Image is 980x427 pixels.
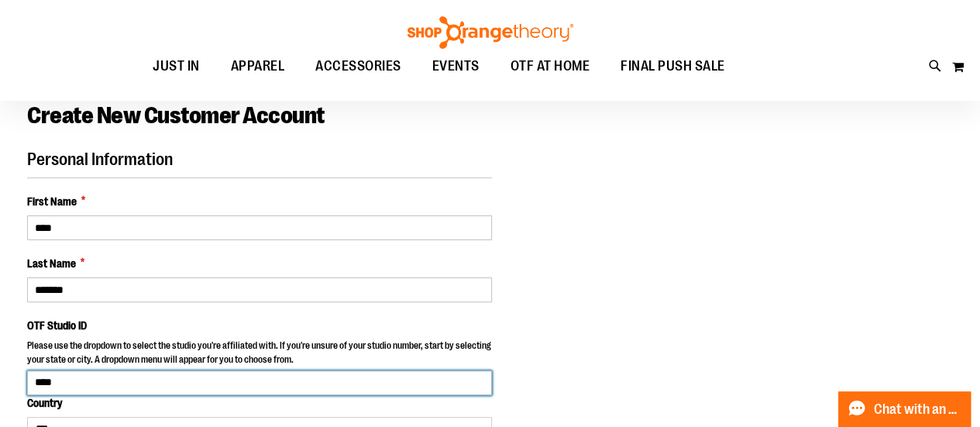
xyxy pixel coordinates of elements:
[405,16,576,49] img: Shop Orangetheory
[27,194,77,209] span: First Name
[511,49,590,84] span: OTF AT HOME
[874,402,961,417] span: Chat with an Expert
[315,49,401,84] span: ACCESSORIES
[27,397,62,409] span: Country
[27,150,173,169] span: Personal Information
[27,256,76,271] span: Last Name
[432,49,480,84] span: EVENTS
[27,319,87,332] span: OTF Studio ID
[621,49,725,84] span: FINAL PUSH SALE
[231,49,285,84] span: APPAREL
[27,339,492,370] p: Please use the dropdown to select the studio you're affiliated with. If you're unsure of your stu...
[153,49,200,84] span: JUST IN
[27,102,325,129] span: Create New Customer Account
[838,391,971,427] button: Chat with an Expert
